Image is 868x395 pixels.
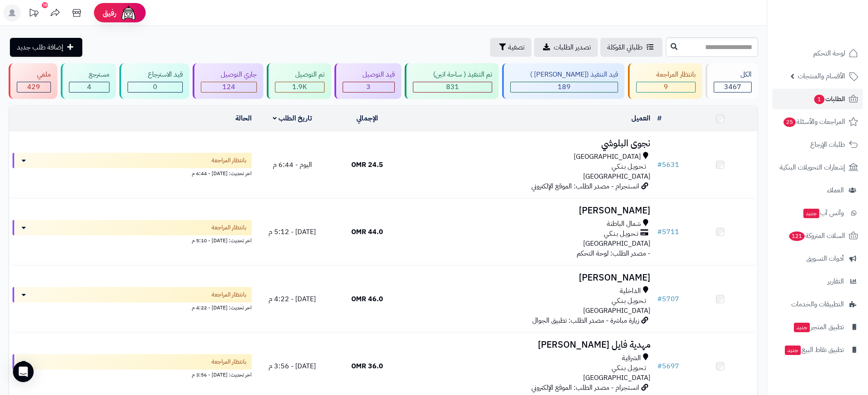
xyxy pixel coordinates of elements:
div: الكل [714,70,752,80]
span: [GEOGRAPHIC_DATA] [583,238,650,249]
a: # [657,113,662,123]
span: جديد [794,323,810,332]
span: تـحـويـل بـنـكـي [612,296,646,306]
div: تم التنفيذ ( ساحة اتين) [413,70,492,80]
a: إشعارات التحويلات البنكية [772,157,863,178]
div: 10 [42,2,48,8]
span: شمال الباطنة [607,219,641,229]
div: 9 [637,82,695,92]
span: تصفية [508,42,525,52]
span: [GEOGRAPHIC_DATA] [574,152,641,162]
span: طلبات الإرجاع [810,139,845,151]
h3: نجوى البلوشي [408,139,650,148]
span: 24.5 OMR [351,160,383,170]
span: الأقسام والمنتجات [798,70,845,82]
td: - مصدر الطلب: لوحة التحكم [405,199,654,265]
span: 36.0 OMR [351,361,383,371]
h3: [PERSON_NAME] [408,206,650,216]
span: 429 [27,82,40,92]
span: 1.9K [292,82,307,92]
span: رفيق [103,8,116,18]
div: اخر تحديث: [DATE] - 5:10 م [12,235,252,244]
a: التطبيقات والخدمات [772,294,863,315]
a: تم التوصيل 1.9K [265,63,333,99]
span: التطبيقات والخدمات [791,298,844,310]
a: قيد التنفيذ ([PERSON_NAME] ) 189 [500,63,627,99]
span: 1 [814,95,824,104]
div: جاري التوصيل [201,70,257,80]
span: إشعارات التحويلات البنكية [780,161,845,173]
span: بانتظار المراجعة [212,156,247,165]
a: جاري التوصيل 124 [191,63,265,99]
span: [GEOGRAPHIC_DATA] [583,306,650,316]
a: #5697 [657,361,679,371]
a: لوحة التحكم [772,43,863,64]
span: تـحـويـل بـنـكـي [604,229,638,239]
a: قيد الاسترجاع 0 [118,63,191,99]
a: #5711 [657,227,679,237]
a: وآتس آبجديد [772,203,863,223]
a: إضافة طلب جديد [10,38,82,57]
span: 121 [789,231,805,241]
span: لوحة التحكم [813,47,845,59]
div: Open Intercom Messenger [13,361,34,382]
div: 0 [128,82,182,92]
a: #5707 [657,294,679,304]
span: التقارير [827,275,844,287]
div: 3 [343,82,395,92]
span: 3467 [724,82,741,92]
a: الحالة [235,113,252,123]
span: 3 [366,82,371,92]
span: 0 [153,82,157,92]
span: انستجرام - مصدر الطلب: الموقع الإلكتروني [531,383,639,393]
span: 9 [664,82,668,92]
span: الداخلية [620,286,641,296]
a: قيد التوصيل 3 [333,63,403,99]
span: بانتظار المراجعة [212,358,247,366]
a: #5631 [657,160,679,170]
div: 1878 [275,82,324,92]
span: بانتظار المراجعة [212,223,247,232]
span: انستجرام - مصدر الطلب: الموقع الإلكتروني [531,181,639,191]
span: العملاء [827,184,844,196]
a: الطلبات1 [772,89,863,109]
button: تصفية [490,38,531,57]
div: 124 [201,82,257,92]
div: 189 [511,82,618,92]
span: زيارة مباشرة - مصدر الطلب: تطبيق الجوال [532,315,639,326]
span: تصدير الطلبات [554,42,591,52]
div: 429 [17,82,50,92]
span: الشرقية [622,353,641,363]
img: ai-face.png [120,4,137,22]
span: جديد [785,346,801,355]
a: الإجمالي [356,113,378,123]
div: قيد التنفيذ ([PERSON_NAME] ) [510,70,618,80]
a: الكل3467 [704,63,760,99]
span: 4 [87,82,91,92]
a: تطبيق نقاط البيعجديد [772,339,863,360]
span: # [657,361,662,371]
span: تطبيق نقاط البيع [784,344,844,356]
a: ملغي 429 [7,63,59,99]
span: إضافة طلب جديد [17,42,63,52]
span: بانتظار المراجعة [212,290,247,299]
a: تصدير الطلبات [534,38,598,57]
a: تم التنفيذ ( ساحة اتين) 831 [403,63,500,99]
span: 124 [222,82,235,92]
span: الطلبات [813,93,845,105]
span: تـحـويـل بـنـكـي [612,363,646,373]
div: بانتظار المراجعة [636,70,696,80]
span: تـحـويـل بـنـكـي [612,162,646,172]
span: [GEOGRAPHIC_DATA] [583,171,650,182]
h3: مهدية فايل [PERSON_NAME] [408,340,650,350]
span: 44.0 OMR [351,227,383,237]
span: أدوات التسويق [806,253,844,265]
div: 831 [413,82,492,92]
span: 25 [784,117,796,127]
a: العملاء [772,180,863,201]
span: طلباتي المُوكلة [607,42,643,52]
a: مسترجع 4 [59,63,118,99]
span: [DATE] - 3:56 م [269,361,316,371]
div: اخر تحديث: [DATE] - 6:44 م [12,168,252,177]
div: اخر تحديث: [DATE] - 3:56 م [12,370,252,379]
